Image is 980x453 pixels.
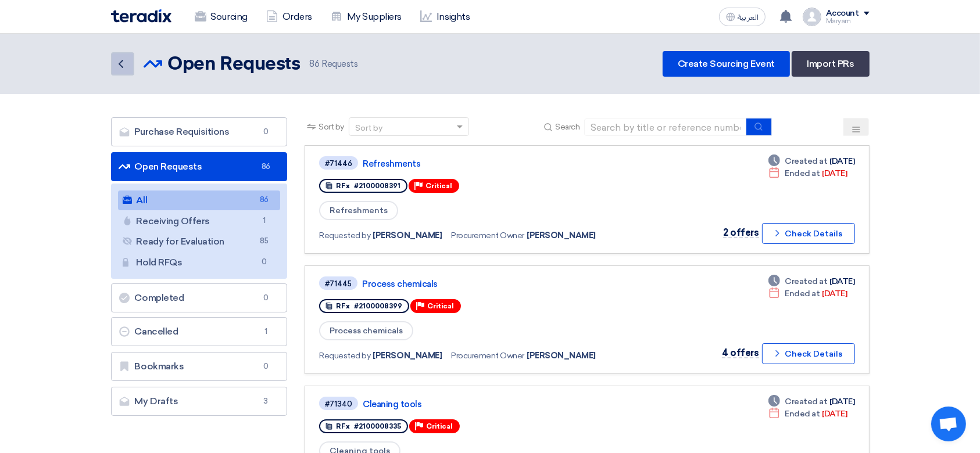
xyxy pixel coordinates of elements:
span: 0 [259,126,273,138]
a: Purchase Requisitions0 [111,117,288,146]
span: 2 offers [723,227,759,238]
span: RFx [336,302,350,310]
span: Search [555,121,580,133]
a: Import PRs [792,51,869,77]
span: 85 [257,235,271,247]
a: Insights [411,4,479,30]
span: #2100008391 [354,182,400,190]
span: 86 [259,161,273,172]
h2: Open Requests [168,53,301,76]
span: 0 [257,256,271,268]
span: Sort by [319,121,344,133]
span: RFx [336,422,350,430]
a: My Drafts3 [111,387,288,416]
a: Refreshments [363,159,653,169]
span: Critical [426,422,453,430]
span: Created at [785,396,827,408]
div: #71446 [325,160,352,167]
input: Search by title or reference number [584,118,747,136]
button: Check Details [762,343,855,364]
div: Account [826,9,859,19]
div: [DATE] [768,396,854,408]
div: #71445 [325,280,352,287]
span: [PERSON_NAME] [527,229,596,242]
span: Requests [309,57,357,71]
a: Sourcing [185,4,257,30]
div: Open chat [931,407,966,441]
div: #71340 [325,400,352,408]
span: [PERSON_NAME] [373,350,442,362]
span: [PERSON_NAME] [527,350,596,362]
button: العربية [719,8,766,26]
div: Sort by [355,122,382,134]
span: 86 [309,59,319,69]
span: 0 [259,361,273,372]
span: 0 [259,292,273,304]
a: Orders [257,4,321,30]
span: العربية [738,13,759,21]
span: 1 [257,215,271,227]
a: Open Requests86 [111,152,288,181]
div: [DATE] [768,275,854,287]
a: Hold RFQs [118,253,281,272]
span: Ended at [785,167,820,179]
span: Ended at [785,408,820,420]
button: Check Details [762,223,855,244]
span: Procurement Owner [451,350,524,362]
img: Teradix logo [111,9,171,23]
span: #2100008399 [354,302,402,310]
a: Create Sourcing Event [663,51,790,77]
span: Created at [785,155,827,167]
span: Critical [425,182,452,190]
span: Critical [427,302,454,310]
span: [PERSON_NAME] [373,229,442,242]
span: Procurement Owner [451,229,524,242]
span: RFx [336,182,350,190]
span: 86 [257,194,271,206]
span: Ended at [785,287,820,300]
span: Refreshments [319,201,398,220]
a: Process chemicals [362,279,653,289]
a: My Suppliers [321,4,411,30]
div: [DATE] [768,408,847,420]
div: Maryam [826,18,870,24]
span: 1 [259,326,273,337]
div: [DATE] [768,155,854,167]
div: [DATE] [768,287,847,300]
a: All [118,190,281,210]
span: Process chemicals [319,321,413,340]
a: Completed0 [111,283,288,312]
img: profile_test.png [803,8,821,26]
span: 3 [259,396,273,407]
span: Requested by [319,229,370,242]
a: Receiving Offers [118,211,281,231]
a: Ready for Evaluation [118,232,281,251]
a: Bookmarks0 [111,352,288,381]
span: Requested by [319,350,370,362]
a: Cleaning tools [363,399,653,409]
span: #2100008335 [354,422,401,430]
div: [DATE] [768,167,847,179]
span: Created at [785,275,827,287]
a: Cancelled1 [111,317,288,346]
span: 4 offers [722,347,759,358]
